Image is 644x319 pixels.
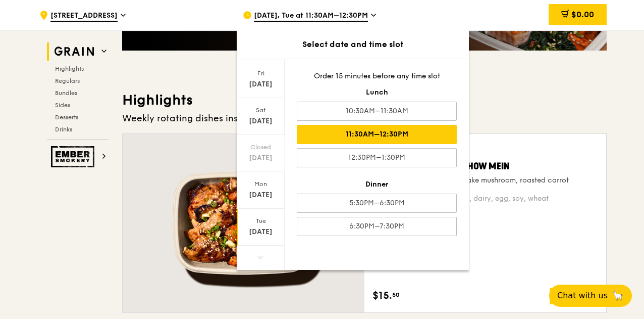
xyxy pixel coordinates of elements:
span: [STREET_ADDRESS] [50,11,118,22]
div: Hikari Miso Chicken Chow Mein [372,159,598,173]
div: Select date and time slot [237,38,469,51]
div: 10:30AM–11:30AM [297,102,457,121]
img: Ember Smokery web logo [51,146,97,167]
span: Bundles [55,89,77,97]
div: Closed [238,143,283,151]
div: hong kong egg noodle, shiitake mushroom, roasted carrot [372,175,598,186]
button: Chat with us🦙 [549,285,632,307]
div: 6:30PM–7:30PM [297,217,457,236]
div: high protein, contains allium, dairy, egg, soy, wheat [372,194,598,204]
div: 5:30PM–6:30PM [297,194,457,213]
h3: Highlights [122,91,607,109]
span: $0.00 [571,10,594,19]
div: [DATE] [238,190,283,200]
div: Order 15 minutes before any time slot [297,71,457,81]
div: Weekly rotating dishes inspired by flavours from around the world. [122,111,607,125]
div: 12:30PM–1:30PM [297,148,457,167]
div: Mon [238,180,283,188]
div: [DATE] [238,227,283,237]
div: [DATE] [238,153,283,163]
div: [DATE] [238,79,283,89]
span: 🦙 [612,290,624,302]
span: Sides [55,102,70,109]
div: Fri [238,69,283,77]
span: $15. [372,288,392,303]
span: Regulars [55,77,80,84]
div: 11:30AM–12:30PM [297,125,457,144]
div: Dinner [297,179,457,190]
span: [DATE], Tue at 11:30AM–12:30PM [254,11,368,22]
span: Highlights [55,65,84,72]
span: Desserts [55,114,78,121]
div: Tue [238,217,283,225]
span: Chat with us [557,290,608,302]
span: Drinks [55,126,72,133]
div: Lunch [297,87,457,98]
span: 50 [392,291,400,299]
div: Sat [238,106,283,114]
div: [DATE] [238,116,283,126]
div: Add [550,288,598,304]
img: Grain web logo [51,42,97,61]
